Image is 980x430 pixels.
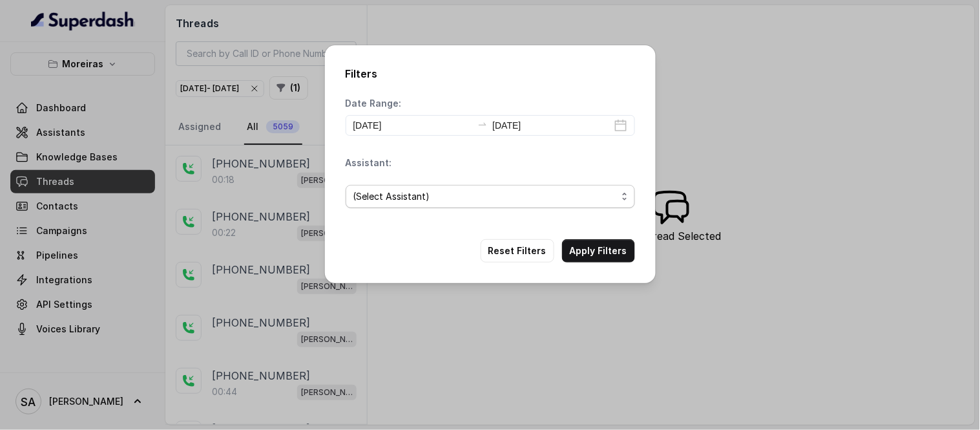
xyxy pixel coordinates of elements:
[477,119,488,129] span: to
[477,119,488,129] span: swap-right
[346,66,635,81] h2: Filters
[562,239,635,263] button: Apply Filters
[353,189,617,204] span: (Select Assistant)
[346,185,635,208] button: (Select Assistant)
[353,118,472,133] input: Start date
[481,239,554,263] button: Reset Filters
[346,156,392,169] p: Assistant:
[346,97,402,110] p: Date Range:
[493,118,612,133] input: End date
